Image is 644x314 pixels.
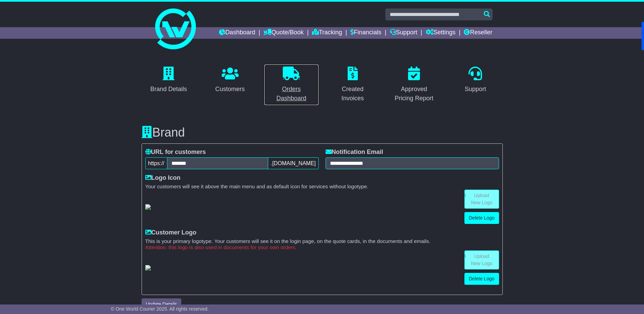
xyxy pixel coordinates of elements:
label: URL for customers [145,149,206,156]
a: Dashboard [219,27,255,39]
a: Delete Logo [464,212,499,224]
span: .[DOMAIN_NAME] [268,157,318,169]
a: Created Invoices [326,64,380,105]
a: Reseller [464,27,492,39]
label: Customer Logo [145,229,197,237]
div: Orders Dashboard [269,85,314,103]
div: Support [465,85,486,94]
a: Tracking [312,27,342,39]
small: Your customers will see it above the main menu and as default icon for services without logotype. [145,184,499,190]
a: Orders Dashboard [264,64,319,105]
label: Notification Email [326,149,383,156]
img: GetResellerIconLogo [145,204,151,210]
a: Delete Logo [464,273,499,285]
small: Attention: this logo is also used in documents for your own orders. [145,244,499,250]
a: Upload New Logo [464,190,499,209]
a: Upload New Logo [464,250,499,269]
label: Logo Icon [145,174,181,182]
small: This is your primary logotype. Your customers will see it on the login page, on the quote cards, ... [145,238,499,244]
div: Created Invoices [330,85,376,103]
span: https:// [145,157,167,169]
a: Financials [350,27,381,39]
button: Update Details [142,298,182,310]
a: Approved Pricing Report [387,64,441,105]
a: Quote/Book [263,27,303,39]
div: Brand Details [150,85,187,94]
div: Customers [215,85,245,94]
a: Support [390,27,417,39]
img: GetCustomerLogo [145,265,151,271]
a: Settings [426,27,456,39]
h3: Brand [142,126,503,139]
div: Approved Pricing Report [391,85,437,103]
a: Support [460,64,491,96]
span: © One World Courier 2025. All rights reserved. [111,306,209,312]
